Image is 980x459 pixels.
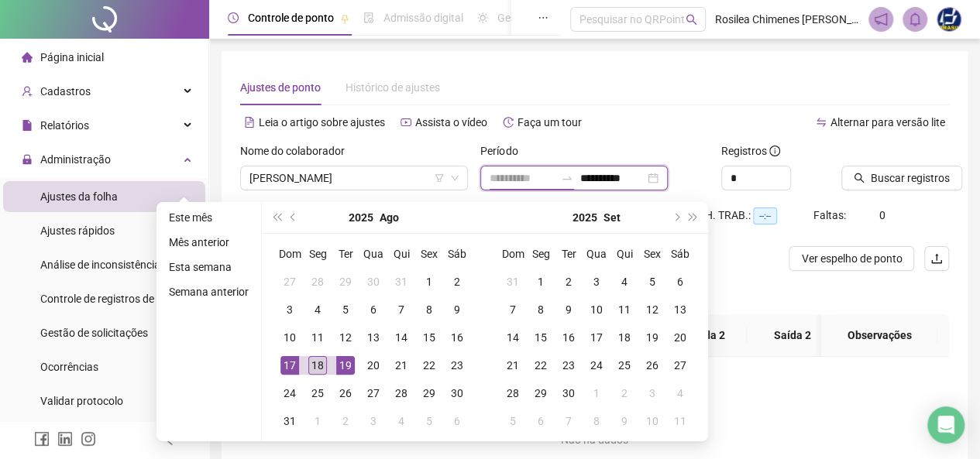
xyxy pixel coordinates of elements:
td: 2025-08-03 [276,296,304,324]
th: Qui [610,240,638,268]
th: Ter [332,240,359,268]
div: 22 [420,356,438,375]
td: 2025-08-31 [276,407,304,435]
div: 4 [671,384,689,402]
div: 3 [643,384,662,402]
span: Página inicial [40,51,104,63]
div: 28 [392,384,411,402]
td: 2025-08-20 [359,351,387,379]
div: 15 [420,328,438,347]
li: Mês anterior [163,233,255,252]
td: 2025-10-02 [610,379,638,407]
div: 12 [643,300,662,319]
div: 25 [615,356,634,375]
td: 2025-09-23 [555,351,583,379]
div: 6 [448,412,466,430]
div: 8 [420,300,438,319]
div: 4 [308,300,327,319]
button: prev-year [285,202,302,233]
div: 9 [615,412,634,430]
td: 2025-08-16 [443,324,471,351]
div: 8 [587,412,606,430]
li: Semana anterior [163,283,255,301]
span: sun [477,12,488,23]
td: 2025-09-20 [666,324,694,351]
td: 2025-09-11 [610,296,638,324]
span: user-add [22,86,33,97]
td: 2025-09-06 [666,268,694,296]
td: 2025-08-29 [415,379,443,407]
td: 2025-08-14 [387,324,415,351]
td: 2025-09-22 [527,351,555,379]
img: 88684 [937,8,961,31]
span: history [503,117,514,128]
div: 29 [336,272,355,291]
span: swap [816,117,827,128]
td: 2025-08-10 [276,324,304,351]
button: Ver espelho de ponto [789,246,914,271]
div: 1 [531,272,550,291]
span: linkedin [57,431,73,447]
td: 2025-08-30 [443,379,471,407]
span: --:-- [753,207,777,224]
td: 2025-08-26 [332,379,359,407]
td: 2025-08-23 [443,351,471,379]
span: to [561,172,573,184]
div: 4 [392,412,411,430]
span: Admissão digital [383,12,463,24]
td: 2025-09-24 [583,351,610,379]
div: 16 [559,328,578,347]
span: LUCAS MORAIS [249,166,459,190]
div: 10 [643,412,662,430]
span: notification [874,12,888,26]
div: 27 [280,272,299,291]
div: 11 [671,412,689,430]
div: 14 [504,328,522,347]
div: 23 [559,356,578,375]
td: 2025-09-18 [610,324,638,351]
span: youtube [401,117,411,128]
span: Cadastros [40,85,91,98]
div: 31 [280,412,299,430]
div: Open Intercom Messenger [927,406,965,444]
td: 2025-08-13 [359,324,387,351]
div: 11 [308,328,327,347]
td: 2025-09-08 [527,296,555,324]
th: Saída 2 [747,314,838,357]
th: Qui [387,240,415,268]
div: 5 [643,272,662,291]
button: super-prev-year [268,202,285,233]
td: 2025-09-21 [499,351,527,379]
td: 2025-08-31 [499,268,527,296]
td: 2025-10-05 [499,407,527,435]
td: 2025-07-29 [332,268,359,296]
div: 30 [448,384,466,402]
div: 1 [420,272,438,291]
span: clock-circle [228,12,239,23]
span: Faça um tour [518,116,582,128]
td: 2025-08-08 [415,296,443,324]
div: 11 [615,300,634,319]
td: 2025-09-16 [555,324,583,351]
span: file-done [363,12,374,23]
td: 2025-08-22 [415,351,443,379]
button: month panel [603,202,621,233]
div: 30 [559,384,578,402]
td: 2025-09-26 [638,351,666,379]
label: Nome do colaborador [240,142,355,159]
div: 18 [615,328,634,347]
div: 19 [643,328,662,347]
div: 28 [308,272,327,291]
td: 2025-08-28 [387,379,415,407]
div: 25 [308,384,327,402]
div: 2 [336,412,355,430]
td: 2025-08-17 [276,351,304,379]
div: 5 [336,300,355,319]
th: Seg [304,240,332,268]
span: Ajustes de ponto [240,81,321,94]
td: 2025-09-01 [527,268,555,296]
span: Observações [834,327,925,344]
th: Ter [555,240,583,268]
th: Sáb [666,240,694,268]
li: Este mês [163,208,255,227]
